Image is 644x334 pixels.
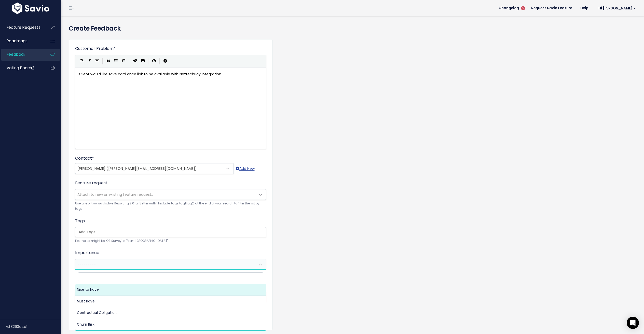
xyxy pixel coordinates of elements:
div: v.f8293e4a1 [6,320,61,333]
span: Roadmaps [7,38,28,44]
button: Heading [93,57,101,65]
a: Roadmaps [1,35,42,47]
label: Importance [75,250,99,256]
a: Feedback [1,49,42,60]
button: Markdown Guide [161,57,169,65]
h4: Create Feedback [69,24,636,33]
label: Tags [75,218,85,224]
span: Feedback [7,52,25,57]
a: Voting Board [1,62,42,74]
span: Attach to new or existing feature request... [77,192,154,197]
span: Linda Lofstrom (linda@restondermatology.com) [75,163,234,174]
i: | [129,58,129,64]
a: Hi [PERSON_NAME] [592,4,640,12]
label: Contact [75,155,94,161]
button: Import an image [139,57,147,65]
span: --------- [77,262,96,267]
a: Feature Requests [1,22,42,33]
span: Changelog [499,6,519,10]
i: | [102,58,103,64]
a: Help [576,4,592,12]
button: Italic [86,57,93,65]
input: Add Tags... [77,229,267,235]
li: Nice to have [75,284,266,296]
button: Toggle Preview [150,57,158,65]
label: Feature request [75,180,107,186]
button: Quote [104,57,112,65]
span: Hi [PERSON_NAME] [598,6,636,10]
li: Must have [75,296,266,307]
small: Examples might be 'Q3 Survey' or 'From [GEOGRAPHIC_DATA]' [75,238,266,244]
span: 5 [521,6,525,10]
span: Client would like save card once link to be available with NextechPay integration [79,72,221,77]
label: Customer Problem [75,46,116,52]
i: | [159,58,160,64]
a: Request Savio Feature [527,4,576,12]
span: Voting Board [7,65,34,71]
small: Use one or two words, like 'Reporting 2.0' or 'Better Auth'. Include 'tags:tag1,tag2' at the end ... [75,201,266,212]
button: Bold [78,57,86,65]
button: Numbered List [120,57,127,65]
a: Add New [236,165,255,172]
i: | [148,58,149,64]
img: logo-white.9d6f32f41409.svg [11,3,50,14]
button: Generic List [112,57,120,65]
button: Create Link [131,57,139,65]
span: Linda Lofstrom (linda@restondermatology.com) [75,163,223,174]
span: [PERSON_NAME] ([PERSON_NAME][EMAIL_ADDRESS][DOMAIN_NAME]) [77,166,197,171]
form: or [75,46,266,324]
li: Contractual Obligation [75,307,266,319]
li: Churn Risk [75,319,266,330]
div: Open Intercom Messenger [627,317,639,329]
span: Feature Requests [7,25,40,30]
